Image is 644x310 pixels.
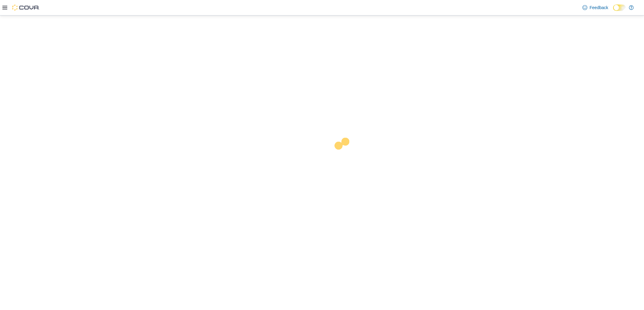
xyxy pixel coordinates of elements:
span: Dark Mode [613,11,613,11]
a: Feedback [580,2,611,14]
img: Cova [12,5,39,11]
span: Feedback [590,5,608,11]
img: cova-loader [322,133,367,179]
input: Dark Mode [613,5,626,11]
